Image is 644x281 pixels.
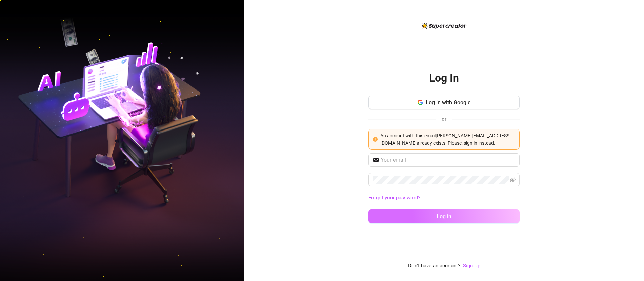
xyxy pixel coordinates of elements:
[426,99,471,106] span: Log in with Google
[463,263,480,269] a: Sign Up
[510,177,516,182] span: eye-invisible
[442,116,446,122] span: or
[373,137,378,142] span: exclamation-circle
[437,213,451,220] span: Log in
[463,262,480,270] a: Sign Up
[380,133,511,146] span: An account with this email [PERSON_NAME][EMAIL_ADDRESS][DOMAIN_NAME] already exists. Please, sign...
[368,195,420,201] a: Forgot your password?
[408,262,460,270] span: Don't have an account?
[381,156,516,164] input: Your email
[429,71,459,85] h2: Log In
[422,23,467,29] img: logo-BBDzfeDw.svg
[368,209,520,223] button: Log in
[368,194,520,202] a: Forgot your password?
[368,96,520,109] button: Log in with Google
